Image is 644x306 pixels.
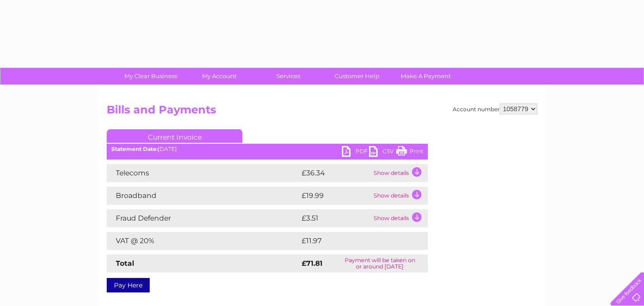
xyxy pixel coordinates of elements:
a: My Account [182,68,257,85]
td: Show details [371,187,428,205]
td: £11.97 [299,232,408,250]
td: Fraud Defender [107,209,299,227]
b: Statement Date: [111,146,158,152]
td: Show details [371,164,428,182]
strong: £71.81 [302,259,322,268]
a: Services [251,68,326,85]
a: Make A Payment [388,68,463,85]
td: £36.34 [299,164,371,182]
div: [DATE] [107,146,428,152]
td: Telecoms [107,164,299,182]
h2: Bills and Payments [107,104,537,121]
div: Account number [453,104,537,114]
td: Broadband [107,187,299,205]
td: £3.51 [299,209,371,227]
td: Payment will be taken on or around [DATE] [332,254,428,273]
a: CSV [369,146,396,159]
td: VAT @ 20% [107,232,299,250]
a: Pay Here [107,278,150,292]
strong: Total [116,259,134,268]
td: Show details [371,209,428,227]
a: PDF [342,146,369,159]
a: My Clear Business [114,68,188,85]
a: Customer Help [320,68,394,85]
a: Current Invoice [107,129,242,143]
td: £19.99 [299,187,371,205]
a: Print [396,146,423,159]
